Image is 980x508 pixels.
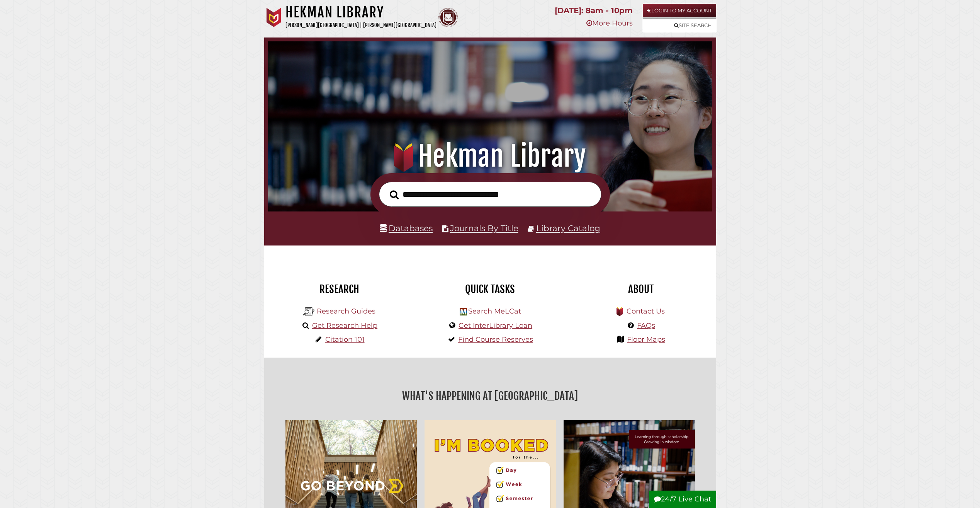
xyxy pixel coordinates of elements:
img: Hekman Library Logo [460,308,467,315]
a: Site Search [643,19,716,32]
i: Search [390,190,399,199]
img: Calvin Theological Seminary [438,8,458,27]
a: Databases [380,223,433,233]
a: Journals By Title [450,223,518,233]
a: Search MeLCat [468,307,521,315]
a: Contact Us [627,307,665,315]
p: [PERSON_NAME][GEOGRAPHIC_DATA] | [PERSON_NAME][GEOGRAPHIC_DATA] [285,21,436,30]
a: Floor Maps [627,335,665,344]
p: [DATE]: 8am - 10pm [555,4,633,17]
h2: About [571,283,710,296]
button: Search [386,188,403,202]
a: Citation 101 [325,335,365,344]
a: Library Catalog [536,223,600,233]
h2: Research [270,283,409,296]
a: More Hours [586,19,633,27]
h2: What's Happening at [GEOGRAPHIC_DATA] [270,387,710,405]
h2: Quick Tasks [421,283,560,296]
a: Get Research Help [312,321,377,330]
a: Find Course Reserves [458,335,533,344]
a: Get InterLibrary Loan [459,321,532,330]
a: Research Guides [317,307,375,315]
h1: Hekman Library [285,4,436,21]
h1: Hekman Library [283,139,698,173]
a: FAQs [637,321,655,330]
a: Login to My Account [643,4,716,17]
img: Hekman Library Logo [303,306,315,317]
img: Calvin University [264,8,284,27]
